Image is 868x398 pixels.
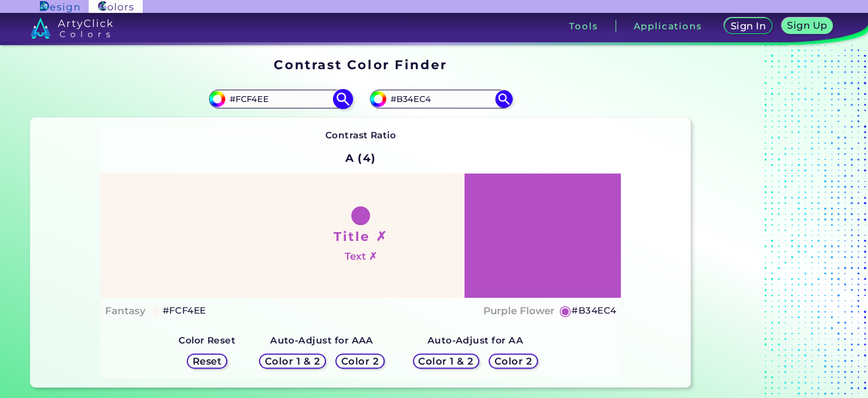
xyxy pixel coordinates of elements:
strong: Auto-Adjust for AA [427,335,523,346]
h5: #B34EC4 [571,303,616,318]
img: icon search [495,90,513,108]
h4: Text ✗ [344,248,376,265]
strong: Contrast Ratio [325,130,396,141]
strong: Color Reset [179,335,235,346]
h5: Color 1 & 2 [264,356,322,366]
h5: ◉ [150,304,163,318]
h3: Applications [633,22,702,30]
img: logo_artyclick_colors_white.svg [31,18,113,39]
input: type color 1.. [226,91,335,107]
img: ArtyClick Design logo [40,1,79,12]
h5: Sign Up [786,21,829,30]
h4: Purple Flower [483,302,554,319]
h3: Tools [569,22,598,30]
a: Sign Up [780,18,835,35]
h1: Title ✗ [334,227,388,245]
a: Sign In [723,18,773,35]
img: icon search [332,89,353,110]
strong: Auto-Adjust for AAA [270,335,374,346]
h5: ◉ [559,304,571,318]
h5: Reset [192,356,223,366]
h2: A (4) [340,145,382,171]
h1: Contrast Color Finder [274,56,447,73]
h5: #FCF4EE [163,303,206,318]
h4: Fantasy [105,302,146,319]
h5: Color 2 [493,356,533,366]
h5: Color 1 & 2 [417,356,475,366]
h5: Color 2 [340,356,379,366]
input: type color 2.. [386,91,496,107]
h5: Sign In [729,21,766,31]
